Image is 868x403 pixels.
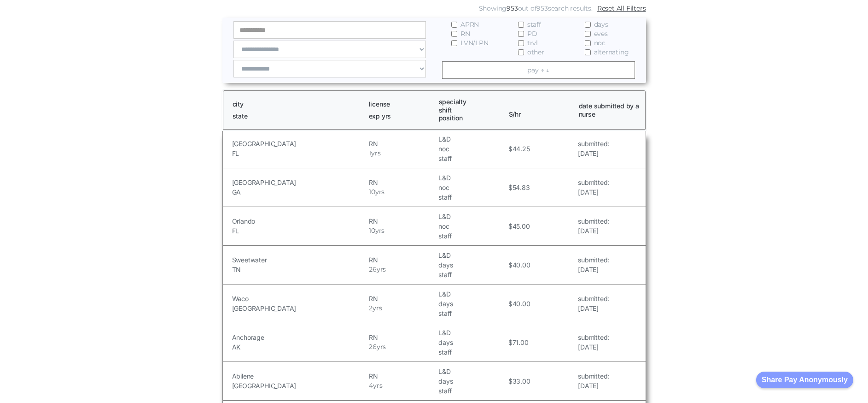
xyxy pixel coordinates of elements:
h5: Orlando [232,216,367,226]
span: LVN/LPN [460,38,489,47]
form: Email Form [222,1,646,83]
h5: RN [369,178,436,187]
h5: days [438,376,506,386]
h5: 26 [369,265,377,274]
h5: staff [438,192,506,202]
h5: [GEOGRAPHIC_DATA] [232,178,367,187]
h5: yrs [375,226,384,236]
h5: submitted: [578,178,609,187]
h5: yrs [373,381,382,391]
a: submitted:[DATE] [578,294,609,313]
h5: submitted: [578,216,609,226]
h5: L&D [438,173,506,183]
h5: noc [438,221,506,231]
h5: 54.83 [513,183,530,192]
h5: L&D [438,250,506,260]
h1: license [369,100,431,108]
h1: exp yrs [369,112,431,120]
h5: RN [369,371,436,381]
span: RN [460,29,470,38]
div: Showing out of search results. [479,4,593,13]
span: noc [594,38,606,47]
button: Share Pay Anonymously [756,372,853,388]
h5: staff [438,386,506,396]
h5: L&D [438,134,506,144]
h5: staff [438,154,506,163]
input: LVN/LPN [451,40,457,46]
input: days [585,22,591,28]
input: PD [518,31,524,37]
h5: staff [438,270,506,279]
h5: $ [508,299,513,308]
a: submitted:[DATE] [578,371,609,391]
h5: AK [232,342,367,352]
h5: [DATE] [578,148,609,158]
input: staff [518,22,524,28]
h5: 2 [369,303,373,313]
h5: L&D [438,212,506,221]
input: alternating [585,49,591,55]
h5: [DATE] [578,265,609,274]
h5: [DATE] [578,187,609,197]
h5: $ [508,338,513,347]
h5: days [438,338,506,347]
h5: 10 [369,226,375,236]
h5: 1 [369,148,371,158]
span: 953 [536,4,548,12]
h5: FL [232,226,367,236]
a: pay ↑ ↓ [442,61,635,79]
h5: [DATE] [578,226,609,236]
h5: GA [232,187,367,197]
h5: days [438,260,506,270]
input: eves [585,31,591,37]
h5: TN [232,265,367,274]
h5: [DATE] [578,342,609,352]
h5: RN [369,332,436,342]
h5: noc [438,144,506,154]
h5: yrs [377,342,386,352]
h5: staff [438,231,506,241]
h1: $/hr [509,102,571,118]
h5: yrs [375,187,384,197]
h5: RN [369,139,436,148]
h5: FL [232,148,367,158]
h5: 10 [369,187,375,197]
input: trvl [518,40,524,46]
h5: $ [508,144,513,154]
h5: RN [369,255,436,265]
a: Reset All Filters [597,4,646,13]
h5: yrs [377,265,386,274]
h5: submitted: [578,255,609,265]
h1: date submitted by a nurse [579,102,641,118]
h5: staff [438,347,506,357]
input: noc [585,40,591,46]
h5: 40.00 [513,260,530,270]
h5: $ [508,376,513,386]
h5: 26 [369,342,377,352]
h5: Waco [232,294,367,303]
h5: [GEOGRAPHIC_DATA] [232,303,367,313]
h5: submitted: [578,371,609,381]
h5: $ [508,260,513,270]
h1: specialty [439,98,501,106]
h5: Sweetwater [232,255,367,265]
h5: $ [508,183,513,192]
span: alternating [594,47,629,57]
span: trvl [527,38,538,47]
span: days [594,20,608,29]
h5: 40.00 [513,299,530,308]
h5: Anchorage [232,332,367,342]
h5: RN [369,216,436,226]
h1: state [233,112,361,120]
h5: 71.00 [513,338,529,347]
h5: 44.25 [513,144,530,154]
a: submitted:[DATE] [578,332,609,352]
span: 953 [507,4,518,12]
h5: submitted: [578,139,609,148]
h5: Abilene [232,371,367,381]
h5: RN [369,294,436,303]
a: submitted:[DATE] [578,139,609,158]
h5: L&D [438,289,506,299]
h1: position [439,114,501,122]
span: eves [594,29,608,38]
